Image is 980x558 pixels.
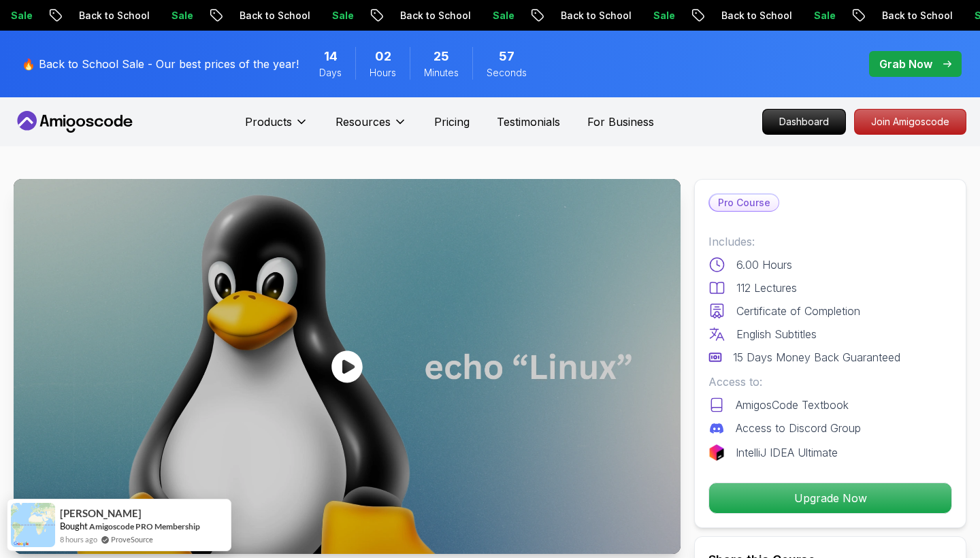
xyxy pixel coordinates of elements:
[733,349,900,365] p: 15 Days Money Back Guaranteed
[499,47,514,66] span: 57 Seconds
[855,110,966,134] p: Join Amigoscode
[736,257,792,273] p: 6.00 Hours
[497,114,560,130] a: Testimonials
[434,47,449,66] span: 25 Minutes
[375,47,391,66] span: 2 Hours
[706,9,799,22] p: Back to School
[736,420,861,436] p: Access to Discord Group
[487,66,527,80] span: Seconds
[710,195,779,211] p: Pro Course
[736,280,797,296] p: 112 Lectures
[434,114,470,130] a: Pricing
[245,114,292,130] p: Products
[799,9,843,22] p: Sale
[763,110,845,134] p: Dashboard
[245,114,308,141] button: Products
[854,109,966,135] a: Join Amigoscode
[385,9,478,22] p: Back to School
[736,303,860,319] p: Certificate of Completion
[324,47,338,66] span: 14 Days
[89,521,200,531] a: Amigoscode PRO Membership
[638,9,682,22] p: Sale
[708,482,952,514] button: Upgrade Now
[546,9,638,22] p: Back to School
[22,56,299,72] p: 🔥 Back to School Sale - Our best prices of the year!
[708,374,952,390] p: Access to:
[157,9,200,22] p: Sale
[708,444,725,461] img: jetbrains logo
[336,114,407,141] button: Resources
[867,9,960,22] p: Back to School
[64,9,157,22] p: Back to School
[587,114,654,130] a: For Business
[317,9,361,22] p: Sale
[225,9,317,22] p: Back to School
[424,66,459,80] span: Minutes
[709,483,951,513] p: Upgrade Now
[60,534,97,545] span: 8 hours ago
[370,66,396,80] span: Hours
[736,326,817,342] p: English Subtitles
[111,534,153,545] a: ProveSource
[736,397,849,413] p: AmigosCode Textbook
[736,444,838,461] p: IntelliJ IDEA Ultimate
[60,521,88,531] span: Bought
[319,66,342,80] span: Days
[708,233,952,250] p: Includes:
[60,508,142,519] span: [PERSON_NAME]
[11,503,55,547] img: provesource social proof notification image
[336,114,391,130] p: Resources
[478,9,521,22] p: Sale
[762,109,846,135] a: Dashboard
[879,56,932,72] p: Grab Now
